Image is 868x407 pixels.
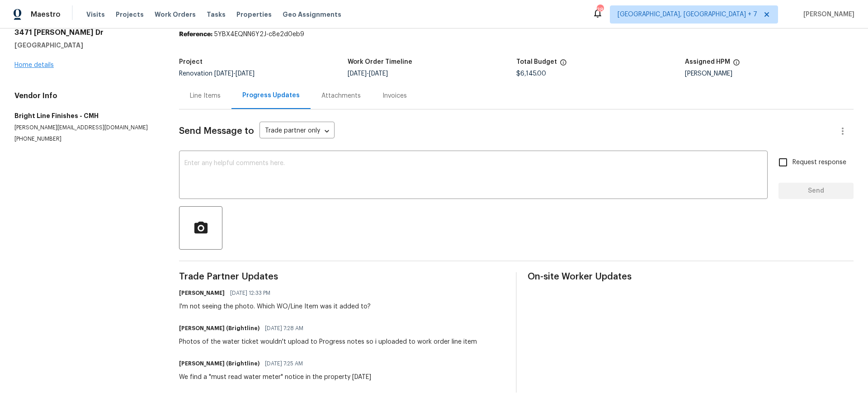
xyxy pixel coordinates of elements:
div: Attachments [321,91,361,100]
span: [DATE] 7:28 AM [265,324,303,333]
span: [PERSON_NAME] [800,10,854,19]
span: Maestro [31,10,61,19]
p: [PHONE_NUMBER] [14,135,157,143]
span: [DATE] [348,71,367,77]
span: Properties [236,10,272,19]
div: We find a "must read water meter" notice in the property [DATE] [179,373,371,382]
h5: Bright Line Finishes - CMH [14,111,157,120]
h5: [GEOGRAPHIC_DATA] [14,41,157,50]
h5: Total Budget [516,59,557,65]
span: Renovation [179,71,255,77]
span: Trade Partner Updates [179,272,505,281]
h2: 3471 [PERSON_NAME] Dr [14,28,157,37]
span: Request response [793,158,846,167]
div: Trade partner only [259,124,335,139]
h5: Assigned HPM [685,59,730,65]
p: [PERSON_NAME][EMAIL_ADDRESS][DOMAIN_NAME] [14,124,157,132]
span: [GEOGRAPHIC_DATA], [GEOGRAPHIC_DATA] + 7 [618,10,757,19]
span: Send Message to [179,127,254,136]
div: Progress Updates [242,91,300,100]
span: $6,145.00 [516,71,546,77]
h4: Vendor Info [14,91,157,100]
b: Reference: [179,31,212,38]
div: 5YBX4EQNN6Y2J-c8e2d0eb9 [179,30,854,39]
h5: Project [179,59,203,65]
span: - [214,71,255,77]
a: Home details [14,62,54,68]
span: Visits [86,10,105,19]
div: Photos of the water ticket wouldn't upload to Progress notes so i uploaded to work order line item [179,337,477,346]
span: Geo Assignments [283,10,341,19]
span: The hpm assigned to this work order. [733,59,740,71]
h6: [PERSON_NAME] (Brightline) [179,324,259,333]
span: [DATE] [236,71,255,77]
h6: [PERSON_NAME] [179,289,225,298]
span: [DATE] [214,71,233,77]
span: - [348,71,388,77]
div: Invoices [382,91,407,100]
div: [PERSON_NAME] [685,71,854,77]
h6: [PERSON_NAME] (Brightline) [179,359,259,368]
span: [DATE] [369,71,388,77]
div: Line Items [190,91,221,100]
span: Tasks [207,11,226,18]
div: 38 [597,5,603,14]
span: [DATE] 12:33 PM [230,289,270,298]
span: Work Orders [155,10,196,19]
span: The total cost of line items that have been proposed by Opendoor. This sum includes line items th... [560,59,567,71]
span: Projects [116,10,144,19]
h5: Work Order Timeline [348,59,412,65]
div: I'm not seeing the photo. Which WO/Line Item was it added to? [179,302,371,311]
span: On-site Worker Updates [528,272,854,281]
span: [DATE] 7:25 AM [265,359,303,368]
